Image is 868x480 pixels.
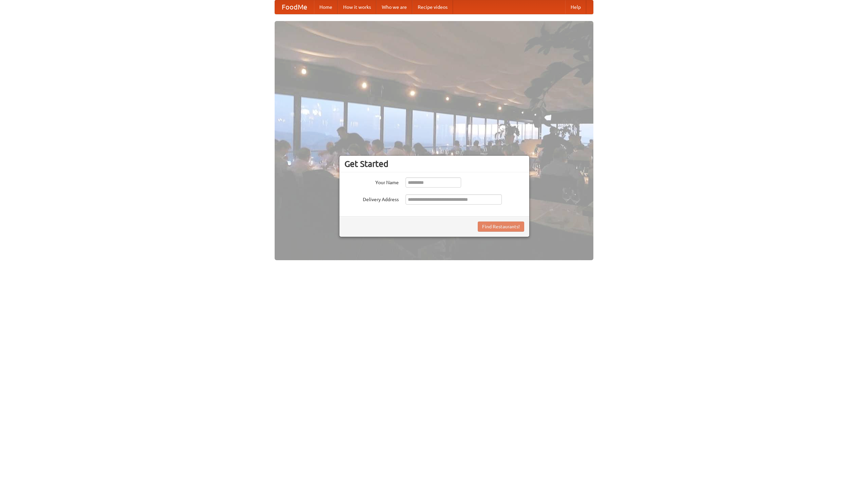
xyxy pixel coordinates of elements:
a: Who we are [376,0,412,14]
a: Help [565,0,586,14]
label: Delivery Address [344,194,399,203]
a: Recipe videos [412,0,453,14]
label: Your Name [344,177,399,186]
a: Home [314,0,338,14]
a: How it works [338,0,376,14]
h3: Get Started [344,159,524,169]
a: FoodMe [275,0,314,14]
button: Find Restaurants! [478,222,524,232]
